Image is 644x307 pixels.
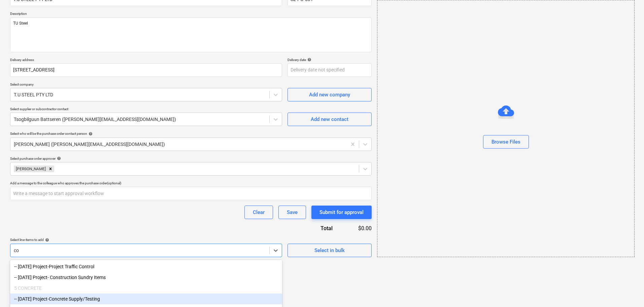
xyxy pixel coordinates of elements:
[10,131,372,136] div: Select who will be the purchase order contact person
[47,165,54,172] div: Remove Matt Lebon
[14,165,47,172] div: [PERSON_NAME]
[610,275,644,307] iframe: Chat Widget
[287,244,372,257] button: Select in bulk
[253,208,265,217] div: Clear
[10,261,282,272] div: -- 3-01-35 Project-Project Traffic Control
[10,11,372,17] p: Description
[319,208,364,217] div: Submit for approval
[287,88,372,101] button: Add new company
[56,156,61,160] span: help
[309,90,350,99] div: Add new company
[87,132,93,136] span: help
[10,187,372,200] input: Write a message to start approval workflow
[10,283,282,294] div: 5 CONCRETE
[311,206,372,219] button: Submit for approval
[10,238,282,242] div: Select line-items to add
[284,224,343,232] div: Total
[287,63,372,77] input: Delivery date not specified
[311,115,348,124] div: Add new contact
[287,113,372,126] button: Add new contact
[483,135,529,149] button: Browse Files
[244,206,273,219] button: Clear
[10,294,282,304] div: -- 3-05-01 Project-Concrete Supply/Testing
[492,137,520,146] div: Browse Files
[10,272,282,283] div: -- 3-01-39 Project- Construction Sundry Items
[343,224,372,232] div: $0.00
[10,156,372,161] div: Select purchase order approver
[10,294,282,304] div: -- [DATE] Project-Concrete Supply/Testing
[10,181,372,185] div: Add a message to the colleague who approves the purchase order (optional)
[44,238,49,242] span: help
[10,82,282,88] p: Select company
[287,208,298,217] div: Save
[306,58,311,62] span: help
[10,107,282,113] p: Select supplier or subcontractor contact
[10,261,282,272] div: -- [DATE] Project-Project Traffic Control
[10,63,282,77] input: Delivery address
[10,272,282,283] div: -- [DATE] Project- Construction Sundry Items
[287,58,372,62] div: Delivery date
[278,206,306,219] button: Save
[10,18,372,52] textarea: TU Steel
[314,246,345,255] div: Select in bulk
[10,58,282,63] p: Delivery address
